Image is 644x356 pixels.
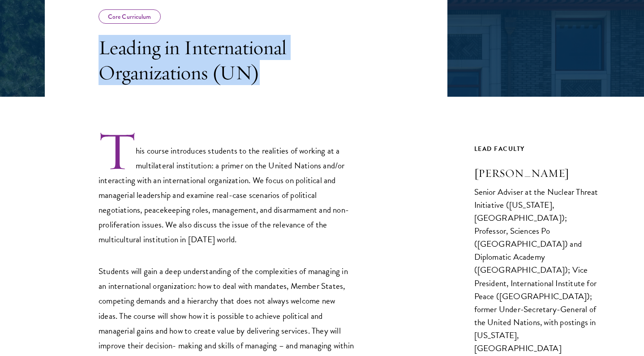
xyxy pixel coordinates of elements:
[99,35,354,85] h3: Leading in International Organizations (UN)
[99,9,161,24] div: Core Curriculum
[474,166,600,181] h3: [PERSON_NAME]
[474,143,600,154] div: Lead Faculty
[99,130,354,247] p: This course introduces students to the realities of working at a multilateral institution: a prim...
